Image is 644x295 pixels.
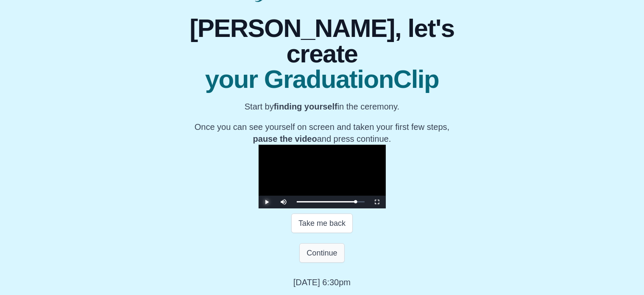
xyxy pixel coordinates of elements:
[299,243,344,263] button: Continue
[369,196,386,208] button: Fullscreen
[276,196,293,208] button: Mute
[297,201,365,202] div: Progress Bar
[291,214,353,233] button: Take me back
[259,145,386,208] div: Video Player
[161,101,483,112] p: Start by in the ceremony.
[253,134,317,143] b: pause the video
[293,276,351,288] p: [DATE] 6:30pm
[161,67,483,92] span: your GraduationClip
[161,121,483,145] p: Once you can see yourself on screen and taken your first few steps, and press continue.
[274,102,337,111] b: finding yourself
[259,196,276,208] button: Play
[161,16,483,67] span: [PERSON_NAME], let's create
